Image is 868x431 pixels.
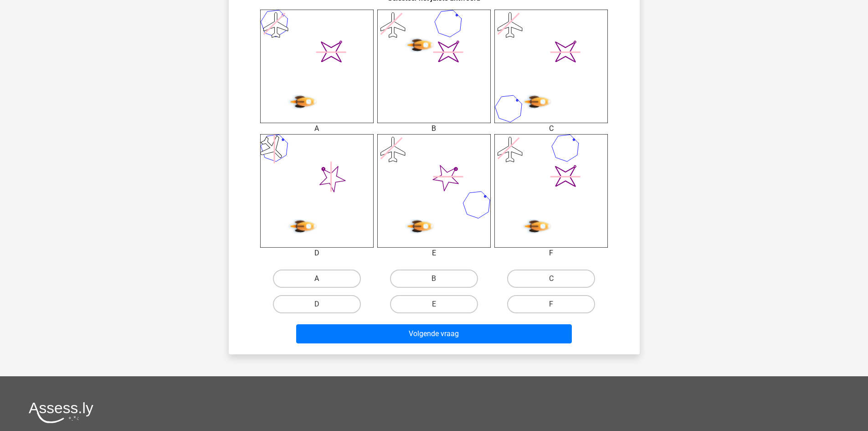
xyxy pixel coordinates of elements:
div: C [488,123,615,134]
div: B [370,123,498,134]
label: F [507,295,595,313]
img: Assessly logo [29,402,93,423]
label: E [390,295,478,313]
label: D [273,295,361,313]
div: E [370,248,498,259]
div: A [253,123,380,134]
label: C [507,270,595,288]
label: A [273,270,361,288]
div: D [253,248,380,259]
button: Volgende vraag [296,324,572,343]
div: F [488,248,615,259]
label: B [390,270,478,288]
